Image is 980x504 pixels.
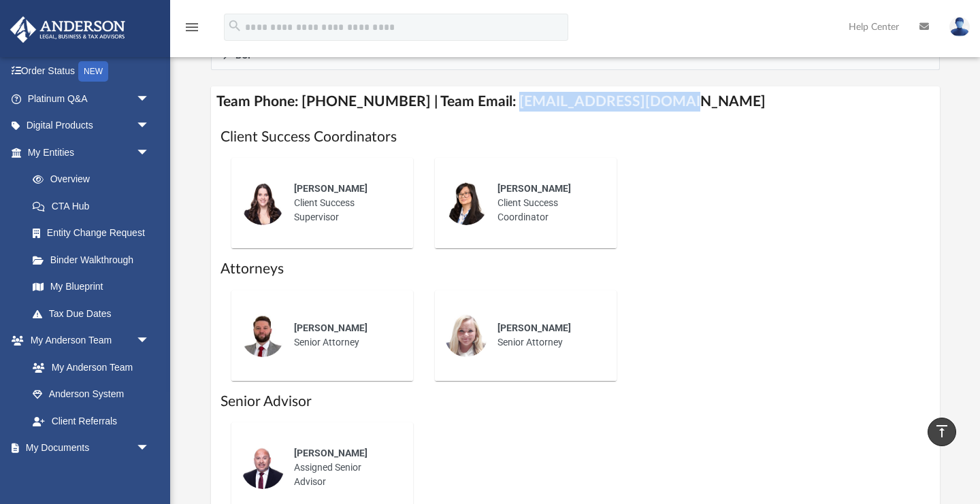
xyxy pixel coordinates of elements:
[241,446,284,489] img: thumbnail
[220,127,930,147] h1: Client Success Coordinators
[488,312,607,359] div: Senior Attorney
[19,166,170,193] a: Overview
[184,26,200,35] a: menu
[928,418,956,446] a: vertical_align_top
[19,407,163,435] a: Client Referrals
[136,435,163,463] span: arrow_drop_down
[294,448,367,458] span: [PERSON_NAME]
[10,435,163,462] a: My Documentsarrow_drop_down
[19,273,163,301] a: My Blueprint
[235,50,254,60] span: BCP
[934,423,950,439] i: vertical_align_top
[10,58,170,86] a: Order StatusNEW
[136,112,163,140] span: arrow_drop_down
[19,192,170,220] a: CTA Hub
[497,322,571,333] span: [PERSON_NAME]
[444,182,488,225] img: thumbnail
[497,183,571,194] span: [PERSON_NAME]
[220,259,930,279] h1: Attorneys
[294,322,367,333] span: [PERSON_NAME]
[241,314,284,357] img: thumbnail
[10,139,170,166] a: My Entitiesarrow_drop_down
[241,182,284,225] img: thumbnail
[136,327,163,355] span: arrow_drop_down
[10,112,170,139] a: Digital Productsarrow_drop_down
[284,312,404,359] div: Senior Attorney
[10,327,163,354] a: My Anderson Teamarrow_drop_down
[6,16,129,43] img: Anderson Advisors Platinum Portal
[949,17,970,37] img: User Pic
[184,19,200,35] i: menu
[19,220,170,247] a: Entity Change Request
[284,172,404,234] div: Client Success Supervisor
[19,381,163,408] a: Anderson System
[284,437,404,499] div: Assigned Senior Advisor
[19,354,157,381] a: My Anderson Team
[19,300,170,327] a: Tax Due Dates
[136,85,163,113] span: arrow_drop_down
[444,314,488,357] img: thumbnail
[227,18,242,33] i: search
[220,392,930,411] h1: Senior Advisor
[78,61,108,82] div: NEW
[294,183,367,194] span: [PERSON_NAME]
[211,86,940,117] h4: Team Phone: [PHONE_NUMBER] | Team Email: [EMAIL_ADDRESS][DOMAIN_NAME]
[136,139,163,167] span: arrow_drop_down
[488,172,607,234] div: Client Success Coordinator
[19,246,170,273] a: Binder Walkthrough
[10,85,170,112] a: Platinum Q&Aarrow_drop_down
